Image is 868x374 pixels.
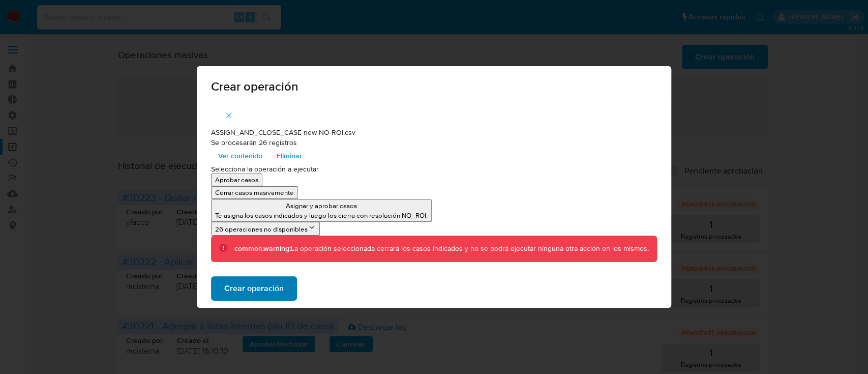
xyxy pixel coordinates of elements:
[211,80,657,93] span: Crear operación
[215,188,294,198] p: Cerrar casos masivamente
[215,211,428,220] p: Te asigna los casos indicados y luego los cierra con resolución NO_ROI.
[211,128,657,138] p: ASSIGN_AND_CLOSE_CASE-new-NO-ROI.csv
[211,148,270,164] button: Ver contenido
[211,222,320,236] button: 26 operaciones no disponibles
[224,277,284,300] span: Crear operación
[234,243,291,253] b: common.warning:
[215,201,428,211] p: Asignar y aprobar casos
[211,276,297,301] button: Crear operación
[211,174,262,187] button: Aprobar casos
[277,149,302,163] span: Eliminar
[211,138,657,148] p: Se procesarán 26 registros
[215,176,258,185] p: Aprobar casos
[211,199,432,222] button: Asignar y aprobar casosTe asigna los casos indicados y luego los cierra con resolución NO_ROI.
[211,187,298,199] button: Cerrar casos masivamente
[234,244,649,254] div: La operación seleccionada cerrará los casos indicados y no se podrá ejecutar ninguna otra acción ...
[211,164,657,175] p: Selecciona la operación a ejecutar
[270,148,309,164] button: Eliminar
[218,149,262,163] span: Ver contenido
